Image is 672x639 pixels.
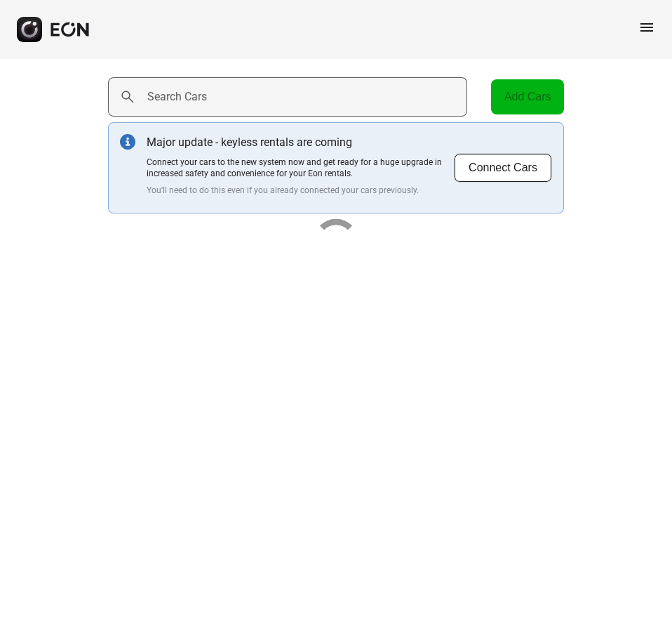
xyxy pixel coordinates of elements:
img: info [120,134,135,150]
p: Connect your cars to the new system now and get ready for a huge upgrade in increased safety and ... [147,157,454,179]
button: Connect Cars [454,153,552,183]
p: Major update - keyless rentals are coming [147,134,454,151]
p: You'll need to do this even if you already connected your cars previously. [147,185,454,196]
label: Search Cars [147,88,207,105]
span: menu [638,19,655,36]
